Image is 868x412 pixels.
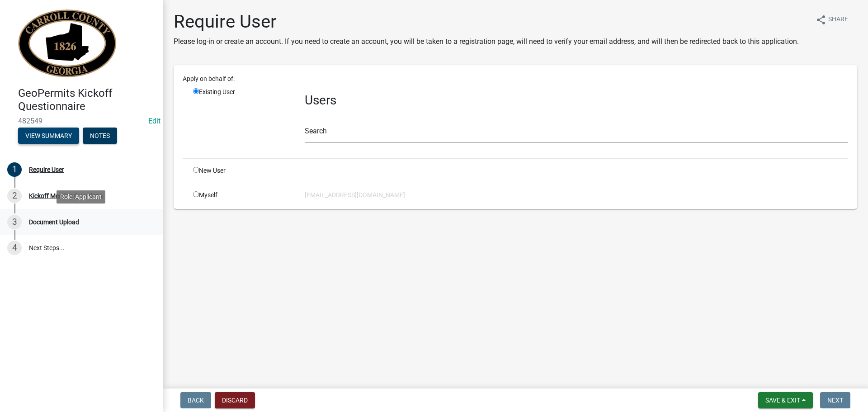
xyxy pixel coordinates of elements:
[83,133,117,140] wm-modal-confirm: Notes
[808,11,855,28] button: shareShare
[7,215,22,229] div: 3
[188,397,204,404] span: Back
[29,193,103,199] div: Kickoff Meeting Questions
[57,190,105,204] div: Role: Applicant
[7,189,22,203] div: 2
[186,166,298,175] div: New User
[816,14,826,25] i: share
[148,117,160,125] wm-modal-confirm: Edit Application Number
[176,74,855,84] div: Apply on behalf of:
[83,128,117,144] button: Notes
[820,392,850,408] button: Next
[827,397,843,404] span: Next
[758,392,813,408] button: Save & Exit
[174,36,799,47] p: Please log-in or create an account. If you need to create an account, you will be taken to a regi...
[215,392,255,408] button: Discard
[18,117,145,125] span: 482549
[18,9,117,77] img: Carroll County, Georgia
[18,133,79,140] wm-modal-confirm: Summary
[174,11,799,33] h1: Require User
[828,14,848,25] span: Share
[180,392,211,408] button: Back
[148,117,160,125] a: Edit
[18,128,79,144] button: View Summary
[18,87,156,113] h4: GeoPermits Kickoff Questionnaire
[7,241,22,255] div: 4
[765,397,800,404] span: Save & Exit
[29,166,64,173] div: Require User
[186,87,298,151] div: Existing User
[29,219,79,225] div: Document Upload
[7,162,22,177] div: 1
[305,93,848,108] h3: Users
[186,190,298,200] div: Myself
